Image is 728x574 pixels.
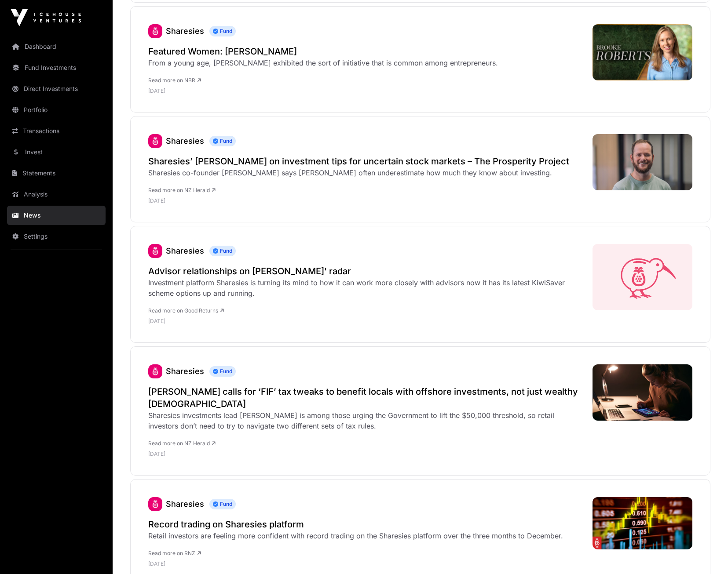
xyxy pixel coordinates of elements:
img: sharesies_logo.jpeg [148,364,162,378]
a: Read more on Good Returns [148,307,224,314]
img: QHO23EQSV5ETJJUDU5Q6OAKHTA.jpg [593,364,692,421]
a: Transactions [7,121,106,141]
a: Direct Investments [7,79,106,98]
a: Sharesies [166,499,204,509]
img: sharesies_logo.jpeg [148,134,162,148]
a: Settings [7,227,106,246]
a: Sharesies [148,244,162,258]
a: Sharesies [166,367,204,376]
a: Portfolio [7,100,106,120]
a: Sharesies’ [PERSON_NAME] on investment tips for uncertain stock markets – The Prosperity Project [148,155,569,167]
img: Sharesies_Kiwisaver.jpg [593,244,692,310]
div: Retail investors are feeling more confident with record trading on the Sharesies platform over th... [148,530,563,541]
a: Record trading on Sharesies platform [148,518,563,530]
span: Fund [209,366,236,377]
a: [PERSON_NAME] calls for ‘FIF’ tax tweaks to benefit locals with offshore investments, not just we... [148,385,584,410]
a: Advisor relationships on [PERSON_NAME]' radar [148,265,584,277]
p: [DATE] [148,87,498,94]
span: Fund [209,136,236,146]
div: Sharesies co-founder [PERSON_NAME] says [PERSON_NAME] often underestimate how much they know abou... [148,167,569,178]
span: Fund [209,26,236,36]
a: Statements [7,163,106,183]
p: [DATE] [148,560,563,567]
a: Sharesies [148,24,162,38]
img: sharesies_logo.jpeg [148,244,162,258]
a: Invest [7,142,106,162]
a: Sharesies [148,134,162,148]
a: Sharesies [148,497,162,511]
a: Read more on RNZ [148,550,201,556]
div: Sharesies investments lead [PERSON_NAME] is among those urging the Government to lift the $50,000... [148,410,584,431]
div: Investment platform Sharesies is turning its mind to how it can work more closely with advisors n... [148,277,584,298]
img: sharesies_logo.jpeg [148,497,162,511]
a: Read more on NZ Herald [148,440,216,447]
p: [DATE] [148,450,584,458]
a: Sharesies [166,26,204,36]
a: Analysis [7,185,106,204]
a: Dashboard [7,37,106,56]
a: Featured Women: [PERSON_NAME] [148,45,498,58]
a: Read more on NBR [148,77,201,84]
a: Fund Investments [7,58,106,77]
img: 2YS4W74JUNGIBLZ7CZFX2B7LXE.jpg [593,134,692,190]
p: [DATE] [148,318,584,325]
a: Read more on NZ Herald [148,187,216,193]
iframe: Chat Widget [684,532,728,574]
div: From a young age, [PERSON_NAME] exhibited the sort of initiative that is common among entrepreneurs. [148,58,498,68]
span: Fund [209,499,236,509]
img: Icehouse Ventures Logo [11,9,81,26]
a: News [7,206,106,225]
img: sharesies_logo.jpeg [148,24,162,38]
span: Fund [209,246,236,256]
a: Sharesies [148,364,162,378]
p: [DATE] [148,197,569,204]
img: 4O3YMCR_copyright_image_132906.jpeg [593,497,692,549]
a: Sharesies [166,136,204,145]
img: RL25-Brooke-Roberts_6019.jpeg [593,24,692,80]
a: Sharesies [166,246,204,255]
